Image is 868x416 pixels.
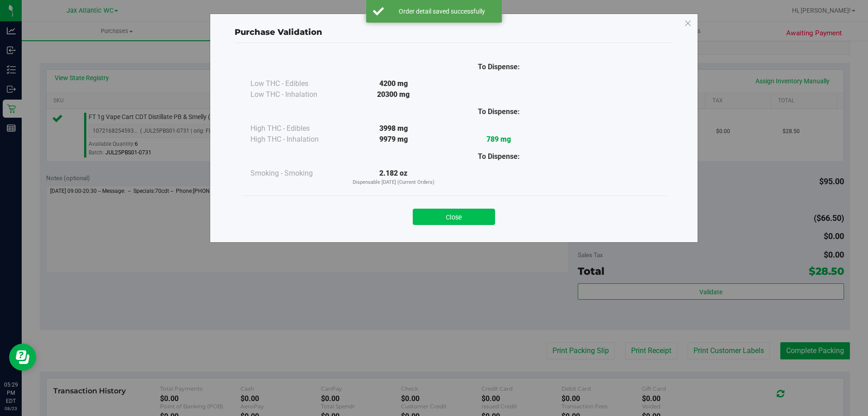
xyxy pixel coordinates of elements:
div: Order detail saved successfully [389,7,495,16]
div: 4200 mg [341,78,446,89]
div: Low THC - Inhalation [250,89,341,100]
iframe: Resource center [9,344,36,371]
button: Close [413,209,495,225]
div: High THC - Edibles [250,123,341,134]
div: 3998 mg [341,123,446,134]
div: To Dispense: [446,106,552,117]
div: 20300 mg [341,89,446,100]
div: Smoking - Smoking [250,168,341,179]
span: Purchase Validation [235,27,322,37]
div: 9979 mg [341,134,446,145]
strong: 789 mg [486,135,511,143]
div: 2.182 oz [341,168,446,186]
p: Dispensable [DATE] (Current Orders) [341,179,446,186]
div: To Dispense: [446,62,552,72]
div: Low THC - Edibles [250,78,341,89]
div: High THC - Inhalation [250,134,341,145]
div: To Dispense: [446,151,552,162]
